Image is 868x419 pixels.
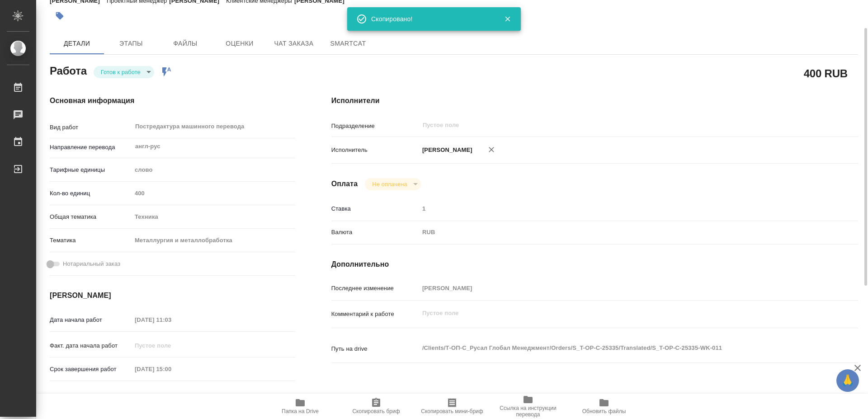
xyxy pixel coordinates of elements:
[132,339,211,352] input: Пустое поле
[369,180,410,188] button: Не оплачена
[331,95,858,106] h4: Исполнители
[98,68,143,76] button: Готов к работе
[331,310,419,319] p: Комментарий к работе
[490,394,566,419] button: Ссылка на инструкции перевода
[262,394,338,419] button: Папка на Drive
[331,228,419,237] p: Валюта
[419,340,814,356] textarea: /Clients/Т-ОП-С_Русал Глобал Менеджмент/Orders/S_T-OP-C-25335/Translated/S_T-OP-C-25335-WK-011
[414,394,490,419] button: Скопировать мини-бриф
[804,66,848,81] h2: 400 RUB
[331,146,419,155] p: Исполнитель
[338,394,414,419] button: Скопировать бриф
[132,209,295,225] div: Техника
[481,140,501,160] button: Удалить исполнителя
[50,365,132,374] p: Срок завершения работ
[50,341,132,350] p: Факт. дата начала работ
[218,38,261,49] span: Оценки
[422,120,793,131] input: Пустое поле
[566,394,642,419] button: Обновить файлы
[419,146,472,155] p: [PERSON_NAME]
[50,315,132,325] p: Дата начала работ
[109,38,153,49] span: Этапы
[840,371,855,390] span: 🙏
[50,95,295,106] h4: Основная информация
[132,313,211,326] input: Пустое поле
[331,122,419,131] p: Подразделение
[352,408,400,414] span: Скопировать бриф
[132,363,211,376] input: Пустое поле
[50,165,132,174] p: Тарифные единицы
[582,408,626,414] span: Обновить файлы
[365,178,420,190] div: Готов к работе
[331,179,358,189] h4: Оплата
[50,6,70,26] button: Добавить тэг
[94,66,154,78] div: Готов к работе
[836,369,859,392] button: 🙏
[421,408,483,414] span: Скопировать мини-бриф
[50,212,132,221] p: Общая тематика
[132,233,295,248] div: Металлургия и металлобработка
[498,15,517,23] button: Закрыть
[63,259,120,268] span: Нотариальный заказ
[50,236,132,245] p: Тематика
[331,259,858,270] h4: Дополнительно
[419,282,814,295] input: Пустое поле
[55,38,99,49] span: Детали
[371,14,491,24] div: Скопировано!
[50,123,132,132] p: Вид работ
[132,162,295,178] div: слово
[419,202,814,215] input: Пустое поле
[331,284,419,293] p: Последнее изменение
[326,38,370,49] span: SmartCat
[50,189,132,198] p: Кол-во единиц
[50,62,87,78] h2: Работа
[50,290,295,301] h4: [PERSON_NAME]
[272,38,316,49] span: Чат заказа
[164,38,207,49] span: Файлы
[495,405,561,418] span: Ссылка на инструкции перевода
[331,344,419,353] p: Путь на drive
[50,143,132,152] p: Направление перевода
[282,408,319,414] span: Папка на Drive
[419,225,814,240] div: RUB
[132,187,295,200] input: Пустое поле
[331,204,419,213] p: Ставка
